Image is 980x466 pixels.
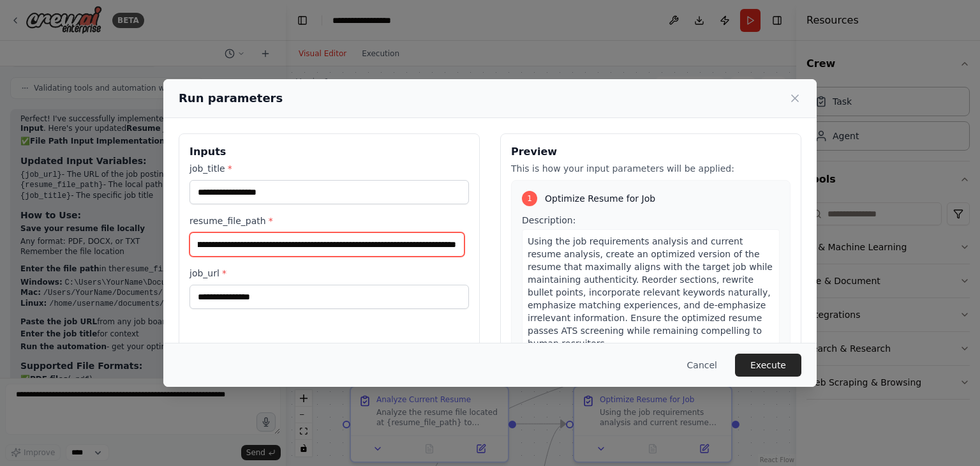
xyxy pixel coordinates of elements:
[189,144,469,160] h3: Inputs
[511,144,791,160] h3: Preview
[522,191,537,206] div: 1
[735,354,801,377] button: Execute
[528,236,773,349] span: Using the job requirements analysis and current resume analysis, create an optimized version of t...
[179,89,283,107] h2: Run parameters
[522,215,575,225] span: Description:
[677,354,727,377] button: Cancel
[189,214,469,227] label: resume_file_path
[545,192,655,205] span: Optimize Resume for Job
[189,267,469,280] label: job_url
[511,162,791,175] p: This is how your input parameters will be applied:
[189,162,469,175] label: job_title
